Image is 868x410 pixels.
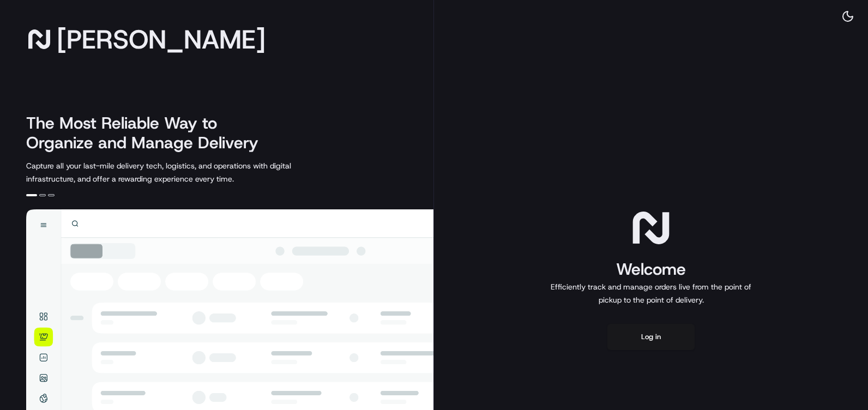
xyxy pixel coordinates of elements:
p: Efficiently track and manage orders live from the point of pickup to the point of delivery. [546,280,756,306]
button: Log in [607,324,695,350]
h2: The Most Reliable Way to Organize and Manage Delivery [26,113,270,153]
span: [PERSON_NAME] [57,28,266,50]
h1: Welcome [546,258,756,280]
p: Capture all your last-mile delivery tech, logistics, and operations with digital infrastructure, ... [26,159,340,185]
